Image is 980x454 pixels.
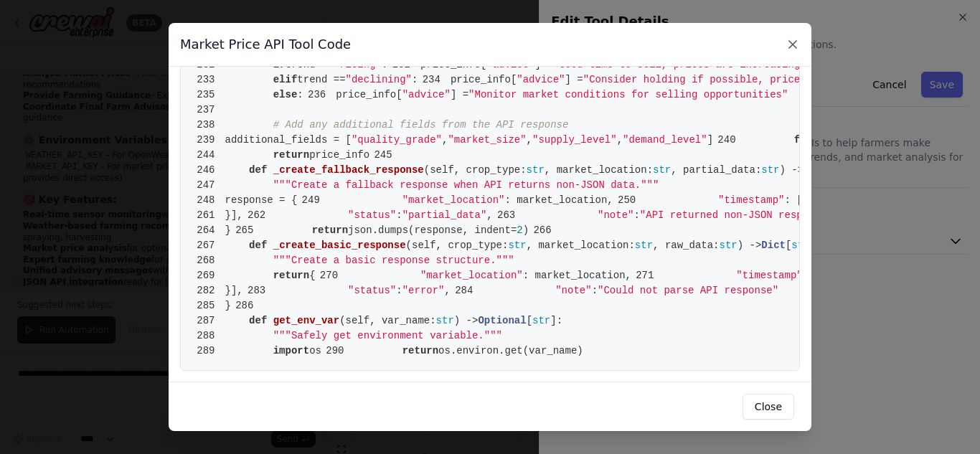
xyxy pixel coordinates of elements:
span: return [273,149,309,161]
span: "advice" [402,89,451,100]
span: 282 [192,283,225,298]
span: """Create a fallback response when API returns non-JSON data.""" [273,179,659,191]
span: self, crop_type: [412,240,508,251]
span: _create_fallback_response [273,164,424,176]
span: "note" [555,285,591,296]
span: ] = [565,74,583,85]
span: , [486,209,492,221]
span: for [794,134,812,146]
span: : [396,285,402,296]
span: additional_fields = [ [225,134,352,146]
span: """Create a basic response structure.""" [273,255,514,266]
span: 235 [192,88,225,103]
span: "timestamp" [718,194,784,206]
span: _create_basic_response [273,240,406,251]
span: "supply_level" [532,134,617,146]
span: if [273,59,286,70]
span: "error" [402,285,445,296]
span: get_env_var [273,315,339,326]
span: } [192,224,231,236]
span: [ [786,240,791,251]
span: 236 [303,88,336,103]
span: 245 [369,148,402,163]
span: "status" [348,209,396,221]
span: trend == [286,59,334,70]
span: 264 [192,223,225,238]
span: ]: [550,315,562,326]
span: [ [527,315,532,326]
span: str [527,164,545,176]
span: ( [424,164,430,176]
span: 239 [192,133,225,148]
span: 267 [192,238,225,253]
span: 266 [529,223,562,238]
span: "advice" [517,74,565,85]
span: , [444,285,450,296]
span: ( [406,240,412,251]
span: 269 [192,268,225,283]
span: str [436,315,454,326]
span: # Add any additional fields from the API response [273,119,569,131]
span: str [653,164,671,176]
span: : [412,74,418,85]
span: 271 [631,268,664,283]
span: 262 [243,208,276,223]
span: 250 [613,193,646,208]
span: 240 [713,133,746,148]
span: 248 [192,193,225,208]
span: , [617,134,623,146]
span: , market_location: [527,240,635,251]
span: 247 [192,178,225,193]
span: 237 [192,103,225,118]
span: 286 [231,298,264,313]
span: "quality_grade" [352,134,442,146]
span: "Could not parse API response" [598,285,778,296]
span: : [297,89,303,100]
span: 285 [192,298,225,313]
span: : [592,285,598,296]
span: "Consider holding if possible, prices are declining" [583,74,897,85]
span: def [249,164,267,176]
span: ] = [451,89,468,100]
span: ] = [535,59,553,70]
span: self, var_name: [346,315,436,326]
span: "rising" [334,59,382,70]
span: "status" [348,285,396,296]
span: "note" [598,209,633,221]
span: "timestamp" [736,270,802,281]
span: ( [339,315,345,326]
span: "advice" [486,59,534,70]
span: str [532,315,550,326]
span: 238 [192,118,225,133]
span: str [508,240,526,251]
span: "Monitor market conditions for selling opportunities" [468,89,788,100]
span: 261 [192,208,225,223]
span: json.dumps(response, indent= [348,224,517,236]
span: 265 [231,223,264,238]
span: "Good time to sell, prices are increasing" [553,59,806,70]
span: : [633,209,639,221]
span: 2 [517,224,522,236]
span: , raw_data: [653,240,719,251]
span: """Safely get environment variable.""" [273,330,502,341]
span: , [527,134,532,146]
span: str [761,164,779,176]
span: ] [707,134,713,146]
span: }], [192,285,243,296]
button: Close [743,394,794,420]
span: str [635,240,653,251]
span: elif [273,74,298,85]
span: str [791,240,809,251]
span: : [382,59,387,70]
span: 268 [192,253,225,268]
span: 290 [321,344,354,359]
span: 263 [493,208,526,223]
span: 234 [418,72,451,88]
span: : [396,209,402,221]
span: 287 [192,313,225,328]
span: Optional [478,315,526,326]
span: : [DOMAIN_NAME]().isoformat() + [784,194,971,206]
span: os.environ.get(var_name) [438,345,583,356]
span: response = { [192,194,297,206]
span: return [273,270,309,281]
